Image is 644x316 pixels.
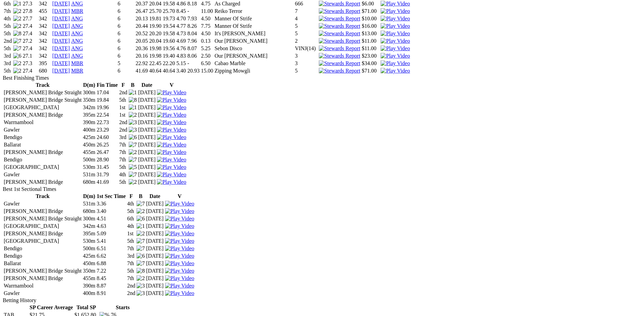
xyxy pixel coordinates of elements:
[96,97,118,103] td: 19.84
[96,89,118,96] td: 17.04
[162,67,175,74] td: 40.64
[214,53,294,59] td: Our [PERSON_NAME]
[381,16,410,21] a: View replay
[71,31,83,36] a: ANG
[187,67,200,74] td: 20.93
[157,179,186,185] a: View replay
[214,30,294,37] td: It's [PERSON_NAME]
[136,201,145,207] img: 7
[129,157,137,163] img: 7
[129,90,137,96] img: 1
[295,30,318,37] td: 5
[165,201,194,207] img: Play Video
[82,89,95,96] td: 300m
[71,16,83,21] a: ANG
[129,104,137,111] img: 1
[136,253,145,259] img: 6
[361,30,380,37] td: $13.00
[136,238,145,244] img: 7
[3,82,82,88] th: Track
[22,67,38,74] td: 27.4
[361,8,380,15] td: $71.00
[39,0,52,7] td: 342
[117,45,135,52] td: 6
[135,0,148,7] td: 20.37
[3,112,82,118] td: [PERSON_NAME] Bridge
[201,8,214,15] td: 11.00
[52,38,70,44] a: [DATE]
[136,208,145,214] img: 2
[22,30,38,37] td: 27.4
[71,1,83,6] a: ANG
[165,275,194,281] img: Play Video
[319,38,360,44] img: Stewards Report
[52,60,70,66] a: [DATE]
[201,67,214,74] td: 15.00
[157,172,186,178] img: Play Video
[319,45,360,52] img: Stewards Report
[3,15,12,22] td: 4th
[3,97,82,103] td: [PERSON_NAME] Bridge Straight
[165,268,194,274] img: Play Video
[187,8,200,15] td: -
[157,179,186,185] img: Play Video
[381,23,410,29] a: View replay
[165,260,194,266] a: Watch Replay on Watchdog
[165,201,194,206] a: View replay
[129,112,137,118] img: 2
[135,38,148,44] td: 20.05
[96,112,118,118] td: 22.54
[176,45,186,52] td: 4.76
[138,104,156,111] td: [DATE]
[13,60,21,66] img: 2
[39,8,52,15] td: 455
[162,8,175,15] td: 25.70
[119,112,128,118] td: 1st
[128,82,137,88] th: B
[381,8,410,14] img: Play Video
[165,245,194,251] a: Watch Replay on Watchdog
[117,0,135,7] td: 6
[82,82,95,88] th: D(m)
[52,1,70,6] a: [DATE]
[13,1,21,7] img: 1
[157,157,186,163] img: Play Video
[71,53,83,59] a: ANG
[214,60,294,67] td: Cabao Marble
[162,53,175,59] td: 19.40
[13,38,21,44] img: 7
[157,164,186,170] a: View replay
[22,23,38,29] td: 27.4
[381,60,410,66] img: Play Video
[39,45,52,52] td: 342
[295,45,318,52] td: VINJ(14)
[13,23,21,29] img: 2
[129,119,137,125] img: 3
[157,157,186,162] a: Watch Replay on Watchdog
[361,0,380,7] td: $6.00
[201,23,214,29] td: 7.75
[165,290,194,296] a: View replay
[39,15,52,22] td: 342
[381,38,410,44] a: View replay
[214,8,294,15] td: Reiko Terror
[361,23,380,29] td: $16.00
[187,60,200,67] td: -
[136,231,145,237] img: 2
[157,119,186,125] img: Play Video
[361,60,380,67] td: $34.00
[381,53,410,59] a: View replay
[135,23,148,29] td: 20.44
[39,60,52,67] td: 395
[39,38,52,44] td: 342
[162,23,175,29] td: 19.54
[361,38,380,44] td: $11.00
[13,53,21,59] img: 6
[13,8,21,14] img: 2
[165,216,194,221] a: View replay
[119,89,128,96] td: 2nd
[319,1,360,7] img: Stewards Report
[201,60,214,67] td: 6.50
[149,38,162,44] td: 20.04
[214,38,294,44] td: Our [PERSON_NAME]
